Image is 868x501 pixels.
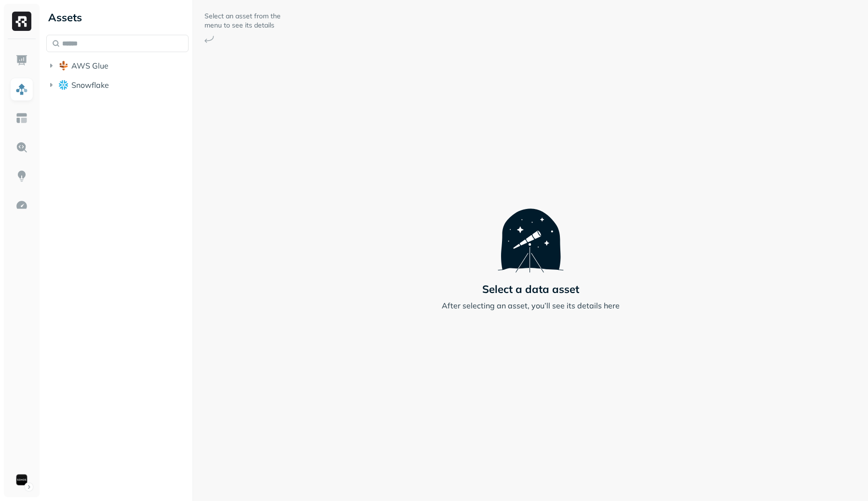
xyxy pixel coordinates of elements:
[71,80,109,90] span: Snowflake
[59,80,68,89] img: root
[442,300,620,311] p: After selecting an asset, you’ll see its details here
[12,12,31,31] img: Ryft
[59,61,68,70] img: root
[498,190,564,273] img: Telescope
[46,77,189,93] button: Snowflake
[71,61,108,70] span: AWS Glue
[204,36,214,43] img: Arrow
[46,58,189,73] button: AWS Glue
[482,282,579,296] p: Select a data asset
[15,83,28,96] img: Assets
[15,112,28,125] img: Asset Explorer
[15,473,28,487] img: Sonos
[15,54,28,67] img: Dashboard
[46,10,189,25] div: Assets
[15,141,28,153] img: Query Explorer
[204,12,282,30] p: Select an asset from the menu to see its details
[15,170,28,182] img: Insights
[15,199,28,211] img: Optimization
